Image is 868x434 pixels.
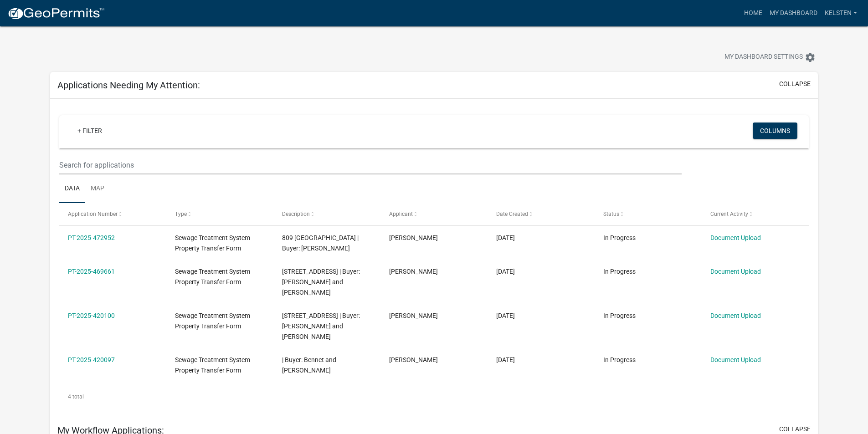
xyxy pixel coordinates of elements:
[488,203,595,225] datatable-header-cell: Date Created
[740,5,766,22] a: Home
[282,268,360,296] span: 17837 CO HWY 1 | Buyer: Anthony Fijala and Susan Fijala
[175,211,187,217] span: Type
[603,268,636,275] span: In Progress
[389,211,413,217] span: Applicant
[166,203,273,225] datatable-header-cell: Type
[389,312,438,319] span: Kelsey Stender
[710,268,761,275] a: Document Upload
[496,268,515,275] span: 08/26/2025
[85,174,110,204] a: Map
[779,424,811,434] button: collapse
[710,211,748,217] span: Current Activity
[68,234,115,241] a: PT-2025-472952
[710,234,761,241] a: Document Upload
[175,234,250,252] span: Sewage Treatment System Property Transfer Form
[766,5,821,22] a: My Dashboard
[380,203,488,225] datatable-header-cell: Applicant
[496,211,528,217] span: Date Created
[779,79,811,89] button: collapse
[496,356,515,363] span: 05/13/2025
[68,312,115,319] a: PT-2025-420100
[753,123,797,139] button: Columns
[389,268,438,275] span: Kelsey Stender
[710,356,761,363] a: Document Upload
[50,99,818,417] div: collapse
[603,234,636,241] span: In Progress
[68,211,118,217] span: Application Number
[389,356,438,363] span: Kelsey Stender
[603,356,636,363] span: In Progress
[175,312,250,330] span: Sewage Treatment System Property Transfer Form
[282,234,359,252] span: 809 RIVERSIDE CT | Buyer: Chloe Colbaugh
[701,203,808,225] datatable-header-cell: Current Activity
[717,48,823,66] button: My Dashboard Settingssettings
[57,80,200,91] h5: Applications Needing My Attention:
[273,203,380,225] datatable-header-cell: Description
[68,268,115,275] a: PT-2025-469661
[496,234,515,241] span: 09/03/2025
[710,312,761,319] a: Document Upload
[594,203,701,225] datatable-header-cell: Status
[59,174,85,204] a: Data
[603,312,636,319] span: In Progress
[724,52,803,63] span: My Dashboard Settings
[68,356,115,363] a: PT-2025-420097
[603,211,619,217] span: Status
[59,203,166,225] datatable-header-cell: Application Number
[282,211,310,217] span: Description
[282,312,360,340] span: 514 SUMMIT ST E | Buyer: Adria Budesca and Amy Herbranson
[59,385,809,408] div: 4 total
[821,5,861,22] a: Kelsten
[496,312,515,319] span: 05/13/2025
[70,123,109,139] a: + Filter
[389,234,438,241] span: Kelsey Stender
[175,356,250,374] span: Sewage Treatment System Property Transfer Form
[805,52,816,63] i: settings
[175,268,250,286] span: Sewage Treatment System Property Transfer Form
[59,156,681,174] input: Search for applications
[282,356,336,374] span: | Buyer: Bennet and Trisha Stich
